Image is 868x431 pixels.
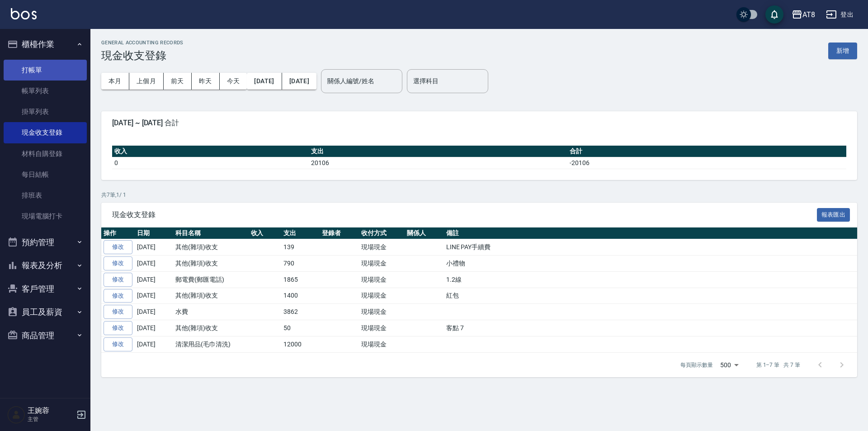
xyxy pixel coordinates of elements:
a: 現場電腦打卡 [4,206,87,227]
td: 現場現金 [359,320,405,336]
button: 登出 [822,6,857,23]
a: 修改 [104,337,132,351]
th: 支出 [309,146,567,157]
a: 新增 [828,46,857,55]
h5: 王婉蓉 [28,406,74,415]
td: [DATE] [135,271,173,288]
th: 登錄者 [320,227,359,239]
button: 今天 [220,73,247,90]
td: 其他(雜項)收支 [173,320,249,336]
a: 每日結帳 [4,164,87,185]
p: 第 1–7 筆 共 7 筆 [756,361,800,369]
img: Logo [11,8,37,19]
a: 材料自購登錄 [4,143,87,164]
td: 郵電費(郵匯電話) [173,271,249,288]
td: 139 [281,239,320,256]
button: 昨天 [192,73,220,90]
td: [DATE] [135,239,173,256]
button: 報表匯出 [817,208,850,222]
h2: GENERAL ACCOUNTING RECORDS [101,40,184,46]
td: 現場現金 [359,288,405,304]
button: [DATE] [282,73,316,90]
img: Person [7,406,25,424]
td: 現場現金 [359,271,405,288]
td: 12000 [281,336,320,352]
td: 客點 7 [444,320,857,336]
a: 打帳單 [4,60,87,81]
p: 每頁顯示數量 [680,361,713,369]
button: 本月 [101,73,129,90]
th: 合計 [567,146,846,157]
td: 20106 [309,157,567,169]
button: 新增 [828,43,857,59]
button: 報表及分析 [4,254,87,277]
th: 關係人 [405,227,444,239]
th: 備註 [444,227,857,239]
button: 櫃檯作業 [4,33,87,56]
a: 修改 [104,273,132,287]
td: [DATE] [135,256,173,272]
td: [DATE] [135,304,173,320]
button: 預約管理 [4,231,87,254]
td: [DATE] [135,320,173,336]
th: 收入 [249,227,282,239]
td: 1865 [281,271,320,288]
th: 收入 [112,146,309,157]
span: 現金收支登錄 [112,210,817,219]
td: 現場現金 [359,256,405,272]
td: [DATE] [135,288,173,304]
div: 500 [717,353,742,377]
a: 現金收支登錄 [4,122,87,143]
a: 帳單列表 [4,81,87,101]
td: 其他(雜項)收支 [173,256,249,272]
a: 修改 [104,321,132,335]
td: 1400 [281,288,320,304]
a: 掛單列表 [4,101,87,122]
td: 790 [281,256,320,272]
a: 修改 [104,305,132,319]
td: 1.2線 [444,271,857,288]
th: 操作 [101,227,135,239]
button: [DATE] [247,73,282,90]
button: 上個月 [129,73,164,90]
button: 前天 [164,73,192,90]
td: 紅包 [444,288,857,304]
button: 客戶管理 [4,277,87,301]
button: AT8 [788,5,819,24]
p: 共 7 筆, 1 / 1 [101,191,857,199]
a: 報表匯出 [817,210,850,218]
p: 主管 [28,415,74,423]
a: 修改 [104,256,132,270]
span: [DATE] ~ [DATE] 合計 [112,118,846,128]
th: 科目名稱 [173,227,249,239]
td: 其他(雜項)收支 [173,239,249,256]
th: 日期 [135,227,173,239]
td: 0 [112,157,309,169]
td: LINE PAY手續費 [444,239,857,256]
td: 現場現金 [359,239,405,256]
a: 排班表 [4,185,87,206]
div: AT8 [802,9,815,20]
td: 小禮物 [444,256,857,272]
td: 現場現金 [359,336,405,352]
td: 其他(雜項)收支 [173,288,249,304]
td: 50 [281,320,320,336]
button: save [765,5,783,24]
td: -20106 [567,157,846,169]
a: 修改 [104,240,132,254]
td: [DATE] [135,336,173,352]
th: 收付方式 [359,227,405,239]
th: 支出 [281,227,320,239]
a: 修改 [104,289,132,303]
td: 現場現金 [359,304,405,320]
h3: 現金收支登錄 [101,49,184,62]
button: 商品管理 [4,324,87,347]
td: 3862 [281,304,320,320]
td: 清潔用品(毛巾清洗) [173,336,249,352]
button: 員工及薪資 [4,300,87,324]
td: 水費 [173,304,249,320]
